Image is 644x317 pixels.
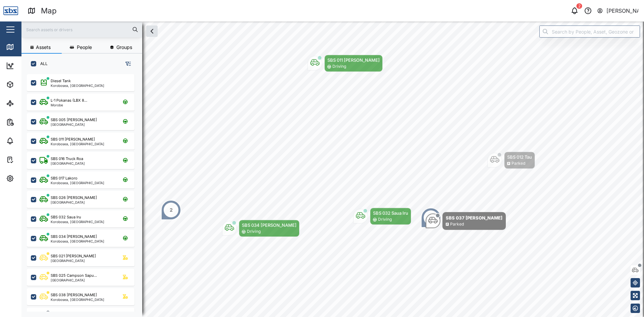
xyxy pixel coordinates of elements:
div: SBS 026 [PERSON_NAME] [51,195,97,201]
div: Diesel Tank [51,78,71,84]
div: [GEOGRAPHIC_DATA] [51,123,97,126]
div: [GEOGRAPHIC_DATA] [51,259,96,262]
div: Reports [17,118,40,126]
div: Korobosea, [GEOGRAPHIC_DATA] [51,181,104,184]
div: SBS 034 [PERSON_NAME] [51,234,97,240]
div: Map marker [353,208,411,225]
div: [GEOGRAPHIC_DATA] [51,278,97,282]
div: Parked [450,221,464,227]
div: Dashboard [17,62,48,69]
span: Assets [36,45,51,50]
div: grid [27,72,142,312]
input: Search assets or drivers [25,24,138,35]
div: Korobosea, [GEOGRAPHIC_DATA] [51,240,104,243]
div: Korobosea, [GEOGRAPHIC_DATA] [51,220,104,223]
div: [GEOGRAPHIC_DATA] [51,162,85,165]
div: Map marker [308,55,383,72]
div: SBS 011 [PERSON_NAME] [51,137,95,142]
div: Korobosea, [GEOGRAPHIC_DATA] [51,298,104,301]
div: SBS 038 [PERSON_NAME] [51,292,97,298]
div: Korobosea, [GEOGRAPHIC_DATA] [51,142,104,146]
div: Map marker [487,152,535,169]
canvas: Map [21,21,644,317]
span: Groups [116,45,132,50]
div: Korobosea, [GEOGRAPHIC_DATA] [51,84,104,87]
div: SBS 032 Saua Iru [51,214,81,220]
div: Settings [17,175,41,182]
div: SBS 034 [PERSON_NAME] [242,222,297,228]
div: Tasks [17,156,36,163]
div: Map marker [421,208,441,228]
div: Driving [378,216,392,223]
div: SBS 017 Lakoro [51,175,77,181]
div: Map marker [161,200,181,220]
div: SBS 032 Saua Iru [373,210,408,216]
div: SBS 037 [PERSON_NAME] [446,214,502,221]
div: Assets [17,81,38,88]
div: Morobe [51,103,87,107]
label: ALL [36,61,48,66]
div: Parked [512,160,525,167]
div: Map marker [426,212,506,230]
div: Map [41,5,57,17]
div: Map [17,43,33,51]
div: L-1 Pokanas (LBX 8... [51,98,87,103]
div: SBS 005 [PERSON_NAME] [51,117,97,123]
div: 2 [577,3,582,9]
div: SBS 016 Truck Roa [51,156,83,162]
div: Map marker [222,220,300,237]
div: SBS 012 Tau [507,154,532,160]
div: Sites [17,100,34,107]
input: Search by People, Asset, Geozone or Place [539,25,640,38]
img: Main Logo [3,3,18,18]
div: SBS 021 [PERSON_NAME] [51,253,96,259]
div: SBS 011 [PERSON_NAME] [327,57,380,63]
div: SBS 025 Campson Sapu... [51,273,97,278]
div: [PERSON_NAME] [606,7,639,15]
div: [GEOGRAPHIC_DATA] [51,201,97,204]
div: Driving [332,63,346,70]
span: People [77,45,92,50]
div: Driving [247,228,261,235]
button: [PERSON_NAME] [597,6,639,15]
div: 2 [170,206,173,214]
div: Alarms [17,137,38,145]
